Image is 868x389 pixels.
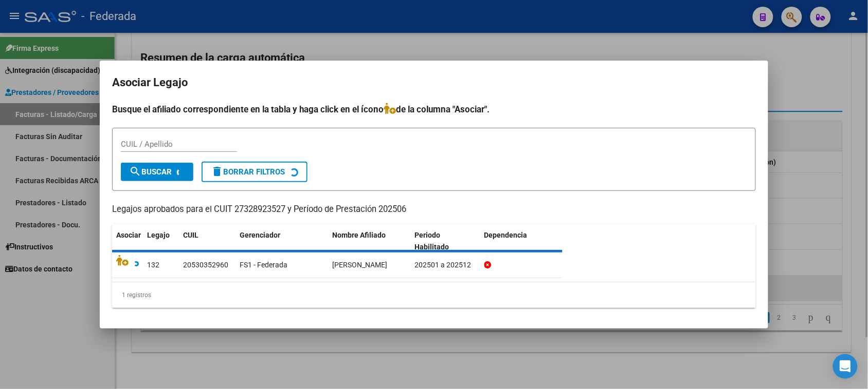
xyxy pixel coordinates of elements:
span: Gerenciador [240,231,280,239]
mat-icon: delete [211,165,223,178]
button: Borrar Filtros [202,162,308,182]
datatable-header-cell: Legajo [143,224,179,258]
div: Open Intercom Messenger [833,354,858,379]
div: 20530352960 [183,259,228,271]
span: Periodo Habilitado [415,231,449,251]
span: Buscar [129,167,172,177]
datatable-header-cell: Asociar [112,224,143,258]
button: Buscar [121,163,193,181]
span: FS1 - Federada [240,261,287,269]
div: 1 registros [112,282,756,308]
h2: Asociar Legajo [112,73,756,92]
span: Asociar [116,231,141,239]
datatable-header-cell: Dependencia [480,224,563,258]
span: TETTAMANZI FELIPE [332,261,387,269]
span: Borrar Filtros [211,167,285,177]
datatable-header-cell: Gerenciador [236,224,328,258]
div: 202501 a 202512 [415,259,476,271]
datatable-header-cell: Periodo Habilitado [411,224,480,258]
h4: Busque el afiliado correspondiente en la tabla y haga click en el ícono de la columna "Asociar". [112,103,756,116]
span: Legajo [147,231,170,239]
span: 132 [147,261,159,269]
span: CUIL [183,231,198,239]
span: Nombre Afiliado [332,231,386,239]
p: Legajos aprobados para el CUIT 27328923527 y Período de Prestación 202506 [112,203,756,216]
mat-icon: search [129,165,141,178]
datatable-header-cell: CUIL [179,224,236,258]
span: Dependencia [484,231,528,239]
datatable-header-cell: Nombre Afiliado [328,224,411,258]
